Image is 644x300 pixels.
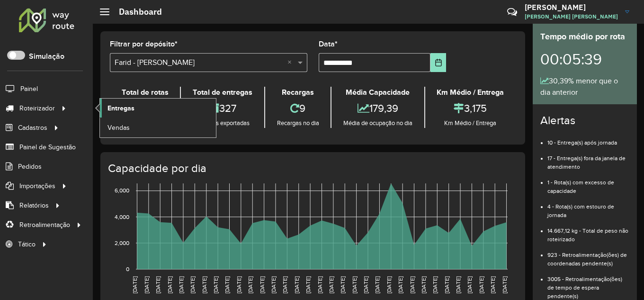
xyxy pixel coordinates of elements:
text: [DATE] [328,276,334,293]
text: 6,000 [115,188,129,194]
text: [DATE] [340,276,346,293]
text: [DATE] [282,276,288,293]
text: [DATE] [224,276,230,293]
div: Entregas exportadas [183,118,261,128]
a: Contato Rápido [502,2,522,22]
text: 4,000 [115,214,129,220]
span: Tático [18,239,36,249]
span: Painel [20,84,38,94]
span: Relatórios [19,200,49,210]
text: [DATE] [317,276,323,293]
text: [DATE] [236,276,242,293]
div: 30,39% menor que o dia anterior [540,75,629,98]
span: Painel de Sugestão [19,142,76,152]
text: [DATE] [444,276,450,293]
li: 923 - Retroalimentação(ões) de coordenadas pendente(s) [547,244,629,268]
text: [DATE] [455,276,461,293]
button: Choose Date [430,53,446,72]
text: 2,000 [115,240,129,246]
text: [DATE] [305,276,311,293]
text: [DATE] [432,276,438,293]
text: [DATE] [178,276,184,293]
text: [DATE] [132,276,138,293]
h3: [PERSON_NAME] [525,3,618,12]
h4: Capacidade por dia [108,162,516,175]
li: 1 - Rota(s) com excesso de capacidade [547,171,629,195]
li: 4 - Rota(s) com estouro de jornada [547,195,629,219]
h4: Alertas [540,114,629,127]
li: 10 - Entrega(s) após jornada [547,131,629,147]
text: [DATE] [363,276,369,293]
a: Vendas [100,118,216,137]
text: [DATE] [155,276,161,293]
text: [DATE] [270,276,277,293]
span: Vendas [107,123,130,133]
span: Pedidos [18,162,42,172]
text: [DATE] [201,276,207,293]
text: [DATE] [143,276,150,293]
label: Simulação [29,51,64,62]
span: Importações [19,181,55,191]
span: Cadastros [18,123,47,133]
label: Data [319,38,338,50]
div: 179,39 [334,98,421,118]
div: Recargas no dia [268,118,328,128]
text: [DATE] [213,276,219,293]
text: [DATE] [490,276,496,293]
li: 17 - Entrega(s) fora da janela de atendimento [547,147,629,171]
text: [DATE] [420,276,427,293]
div: Km Médio / Entrega [428,118,513,128]
text: [DATE] [478,276,484,293]
text: [DATE] [294,276,300,293]
div: Recargas [268,87,328,98]
text: [DATE] [167,276,173,293]
span: Entregas [107,103,134,113]
div: 327 [183,98,261,118]
text: [DATE] [247,276,253,293]
text: [DATE] [386,276,392,293]
div: 9 [268,98,328,118]
li: 14.667,12 kg - Total de peso não roteirizado [547,219,629,244]
text: [DATE] [409,276,415,293]
text: [DATE] [466,276,473,293]
div: Total de rotas [112,87,178,98]
text: [DATE] [397,276,403,293]
div: Total de entregas [183,87,261,98]
span: [PERSON_NAME] [PERSON_NAME] [525,12,618,21]
text: [DATE] [189,276,196,293]
text: [DATE] [501,276,508,293]
text: [DATE] [259,276,265,293]
div: 00:05:39 [540,43,629,75]
a: Entregas [100,99,216,118]
div: Tempo médio por rota [540,30,629,43]
text: [DATE] [351,276,358,293]
span: Retroalimentação [19,220,70,230]
div: Média de ocupação no dia [334,118,421,128]
div: Km Médio / Entrega [428,87,513,98]
span: Clear all [287,57,295,68]
text: 0 [126,266,129,272]
h2: Dashboard [109,7,162,17]
div: 3,175 [428,98,513,118]
span: Roteirizador [19,103,55,113]
label: Filtrar por depósito [110,38,178,50]
div: Média Capacidade [334,87,421,98]
text: [DATE] [374,276,380,293]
